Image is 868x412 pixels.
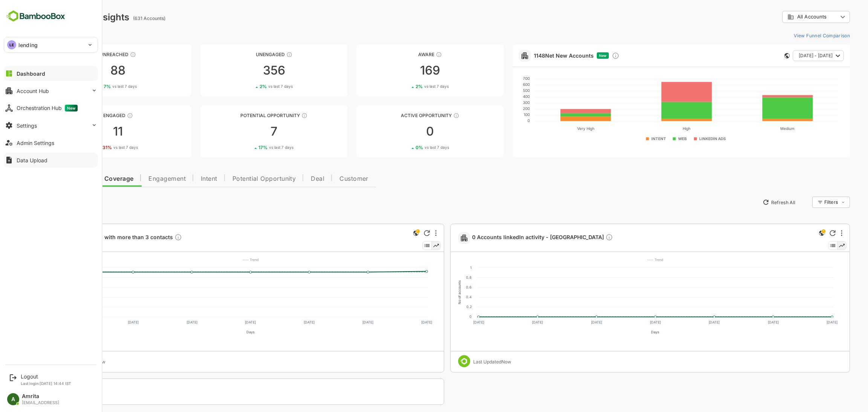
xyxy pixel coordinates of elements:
div: This is a global insight. Segment selection is not applicable for this view [791,229,800,239]
div: Refresh [397,230,403,236]
div: [EMAIL_ADDRESS] [22,400,59,405]
text: [DATE] [336,320,347,324]
text: 500 [497,88,503,93]
div: Description not present [579,233,587,242]
text: 0.8 [440,275,445,279]
p: Last login: [DATE] 14:44 IST [21,381,71,386]
div: These accounts are MQAs and can be passed on to Inside Sales [275,113,281,119]
div: Aware [330,52,477,57]
text: 0 [501,118,503,123]
text: [DATE] [623,320,634,324]
div: Dashboard [17,70,45,77]
button: Settings [4,118,98,133]
text: 100 [35,305,41,309]
text: ---- Trend [621,258,637,262]
span: vs last 7 days [398,84,422,89]
div: Settings [17,122,37,129]
span: Data Quality and Coverage [26,176,107,182]
div: Account Hub [17,88,49,94]
div: New Insights [26,387,65,396]
span: vs last 7 days [242,84,266,89]
span: Intent [174,176,191,182]
div: These accounts have not been engaged with for a defined time period [104,52,110,58]
text: 700 [497,76,503,81]
text: [DATE] [683,320,694,324]
text: [DATE] [395,320,406,324]
div: Refresh [803,230,809,236]
text: Days [625,330,633,334]
button: Admin Settings [4,135,98,150]
div: Last Updated Now [41,359,79,365]
text: Very High [551,126,568,131]
button: Dashboard [4,66,98,81]
div: Discover new ICP-fit accounts showing engagement — via intent surges, anonymous website visits, L... [585,52,593,60]
span: vs last 7 days [398,145,423,150]
div: 31 % [76,145,112,150]
text: 400 [497,94,503,99]
div: More [815,230,816,236]
a: AwareThese accounts have just entered the buying cycle and need further nurturing1692%vs last 7 days [330,44,477,96]
div: Amrita [22,393,59,400]
button: Account Hub [4,83,98,98]
button: Refresh All [733,196,772,208]
span: Deal [284,176,298,182]
div: Potential Opportunity [174,113,321,118]
text: Days [220,330,228,334]
a: UnreachedThese accounts have not been engaged with for a defined time period887%vs last 7 days [18,44,165,96]
span: vs last 7 days [243,145,267,150]
a: 463 Accounts with more than 3 contactsDescription not present [40,233,159,242]
text: 200 [497,106,503,111]
div: 0 % [389,145,423,150]
div: More [409,230,410,236]
div: Orchestration Hub [17,105,78,111]
span: Customer [313,176,342,182]
text: 1 [444,266,445,270]
span: 463 Accounts with more than 3 contacts [40,233,156,242]
text: Medium [754,126,769,131]
div: Engaged [18,113,165,118]
div: Filters [797,195,824,209]
text: [DATE] [506,320,517,324]
div: A [7,393,19,405]
text: [DATE] [43,320,53,324]
div: This card does not support filter and segments [758,53,763,58]
div: 7 % [77,84,110,89]
div: 88 [18,64,165,76]
div: Unreached [18,52,165,57]
text: [DATE] [741,320,752,324]
span: [DATE] - [DATE] [772,51,806,61]
div: 0 [330,125,477,137]
ag: (631 Accounts) [107,15,141,21]
text: High [656,126,664,131]
div: These accounts have not shown enough engagement and need nurturing [260,52,266,58]
text: 0 [443,314,445,319]
button: New Insights [18,195,73,209]
div: Active Opportunity [330,113,477,118]
text: No of accounts [431,280,436,304]
text: [DATE] [447,320,458,324]
div: Description not present [148,233,156,242]
div: Data Upload [17,157,47,163]
div: All Accounts [761,14,811,20]
div: 2 % [233,84,266,89]
div: 11 [18,125,165,137]
text: [DATE] [219,320,229,324]
span: 0 Accounts linkedIn activity - [GEOGRAPHIC_DATA] [446,233,587,242]
button: Orchestration HubNew [4,101,98,116]
div: 17 % [232,145,267,150]
a: EngagedThese accounts are warm, further nurturing would qualify them to MQAs1131%vs last 7 days [18,105,165,157]
text: 300 [34,285,41,289]
button: Data Upload [4,153,98,168]
text: 200 [35,295,41,299]
button: [DATE] - [DATE] [766,50,818,61]
text: 300 [497,100,503,105]
a: New Insights [18,378,418,405]
a: 1148Net New Accounts [507,52,567,59]
text: 0.6 [440,285,445,289]
div: Filters [798,199,811,205]
div: LElending [4,37,98,52]
text: [DATE] [800,320,811,324]
div: This is a global insight. Segment selection is not applicable for this view [385,229,394,239]
a: UnengagedThese accounts have not shown enough engagement and need nurturing3562%vs last 7 days [174,44,321,96]
div: These accounts are warm, further nurturing would qualify them to MQAs [101,113,107,119]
